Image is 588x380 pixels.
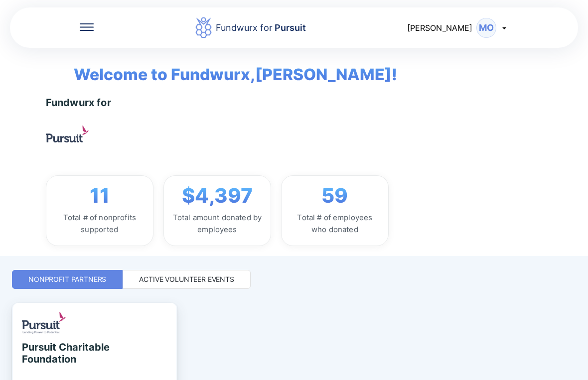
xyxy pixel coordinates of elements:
[216,21,306,35] div: Fundwurx for
[90,184,110,208] span: 11
[407,23,472,33] span: [PERSON_NAME]
[273,22,306,33] span: Pursuit
[22,341,113,365] div: Pursuit Charitable Foundation
[321,184,348,208] span: 59
[182,184,253,208] span: $4,397
[172,212,263,236] div: Total amount donated by employees
[59,48,397,87] span: Welcome to Fundwurx, [PERSON_NAME] !
[28,274,106,284] div: Nonprofit Partners
[290,212,380,236] div: Total # of employees who donated
[139,274,234,284] div: Active Volunteer Events
[54,212,145,236] div: Total # of nonprofits supported
[46,126,89,142] img: logo.jpg
[476,18,496,38] div: MO
[46,97,111,109] div: Fundwurx for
